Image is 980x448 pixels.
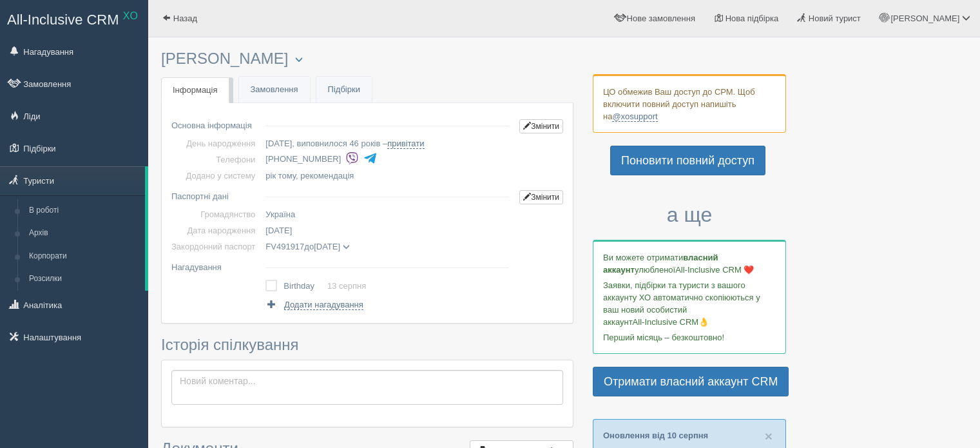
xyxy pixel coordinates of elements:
[123,10,138,21] sup: XO
[173,85,218,95] span: Інформація
[363,151,377,165] img: telegram-colored-4375108.svg
[171,113,260,135] td: Основна інформація
[387,139,424,149] a: привітати
[265,298,363,311] a: Додати нагадування
[1,1,148,36] a: All-Inclusive CRM XO
[593,74,786,133] div: ЦО обмежив Ваш доступ до СРМ. Щоб включити повний доступ напишіть на
[23,199,145,222] a: В роботі
[627,14,695,23] span: Нове замовлення
[171,135,260,151] td: День народження
[173,14,197,23] span: Назад
[809,14,861,23] span: Новий турист
[316,77,372,103] a: Підбірки
[327,281,366,291] a: 13 серпня
[260,168,514,184] td: , рекомендація
[171,206,260,222] td: Громадянство
[345,151,359,165] img: viber-colored.svg
[284,300,363,310] span: Додати нагадування
[23,268,145,291] a: Розсилки
[633,317,709,327] span: All-Inclusive CRM👌
[519,119,563,133] a: Змінити
[7,12,119,28] span: All-Inclusive CRM
[603,431,708,440] a: Оновлення від 10 серпня
[593,367,789,396] a: Отримати власний аккаунт CRM
[593,204,786,226] h3: а ще
[171,168,260,184] td: Додано у систему
[519,190,563,204] a: Змінити
[603,279,776,328] p: Заявки, підбірки та туристи з вашого аккаунту ХО автоматично скопіюються у ваш новий особистий ак...
[265,226,292,235] span: [DATE]
[675,265,754,275] span: All-Inclusive CRM ❤️
[765,429,773,443] span: ×
[171,222,260,239] td: Дата народження
[260,206,514,222] td: Україна
[765,429,773,443] button: Close
[171,239,260,255] td: Закордонний паспорт
[161,77,229,104] a: Інформація
[161,50,573,68] h3: [PERSON_NAME]
[890,14,959,23] span: [PERSON_NAME]
[265,242,349,251] span: до
[725,14,779,23] span: Нова підбірка
[23,222,145,245] a: Архів
[171,184,260,206] td: Паспортні дані
[283,277,327,295] td: Birthday
[612,112,657,122] a: @xosupport
[260,135,514,151] td: [DATE], виповнилося 46 років –
[265,150,514,168] li: [PHONE_NUMBER]
[603,331,776,344] p: Перший місяць – безкоштовно!
[265,171,296,180] span: рік тому
[171,255,260,275] td: Нагадування
[171,151,260,168] td: Телефони
[314,242,340,251] span: [DATE]
[265,242,304,251] span: FV491917
[239,77,310,103] a: Замовлення
[161,336,573,353] h3: Історія спілкування
[23,245,145,268] a: Корпорати
[603,251,776,276] p: Ви можете отримати улюбленої
[610,146,765,175] a: Поновити повний доступ
[603,253,718,275] b: власний аккаунт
